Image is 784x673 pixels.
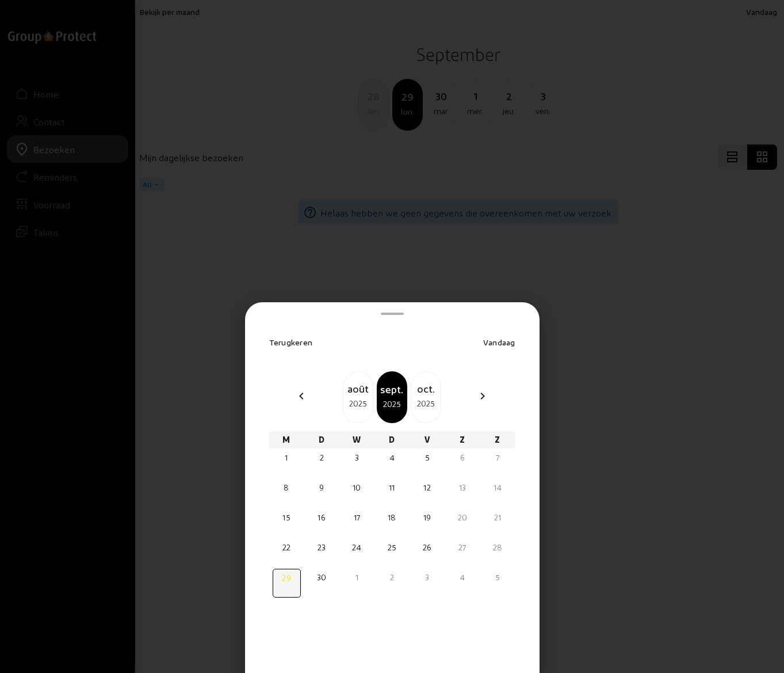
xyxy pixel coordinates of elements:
[274,482,300,493] div: 8
[414,482,440,493] div: 12
[378,381,406,397] div: sept.
[309,482,335,493] div: 9
[295,389,308,403] mat-icon: chevron_left
[414,572,440,583] div: 3
[449,482,475,493] div: 13
[484,452,510,463] div: 7
[449,572,475,583] div: 4
[304,431,339,448] div: D
[379,512,405,523] div: 18
[445,431,480,448] div: Z
[378,397,406,411] div: 2025
[343,397,373,410] div: 2025
[449,512,475,523] div: 20
[309,452,335,463] div: 2
[344,572,370,583] div: 1
[476,389,489,403] mat-icon: chevron_right
[274,572,299,584] div: 29
[449,452,475,463] div: 6
[269,431,304,448] div: M
[379,572,405,583] div: 2
[374,431,410,448] div: D
[309,512,335,523] div: 16
[410,431,445,448] div: V
[484,572,510,583] div: 5
[449,542,475,553] div: 27
[379,452,405,463] div: 4
[379,542,405,553] div: 25
[309,572,335,583] div: 30
[414,452,440,463] div: 5
[484,482,510,493] div: 14
[480,431,515,448] div: Z
[379,482,405,493] div: 11
[483,337,515,347] span: Vandaag
[411,397,441,410] div: 2025
[343,381,373,397] div: août
[344,452,370,463] div: 3
[414,542,440,553] div: 26
[344,542,370,553] div: 24
[344,512,370,523] div: 17
[339,431,374,448] div: W
[414,512,440,523] div: 19
[269,337,313,347] span: Terugkeren
[344,482,370,493] div: 10
[309,542,335,553] div: 23
[484,542,510,553] div: 28
[274,542,300,553] div: 22
[411,381,441,397] div: oct.
[274,512,300,523] div: 15
[274,452,300,463] div: 1
[484,512,510,523] div: 21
